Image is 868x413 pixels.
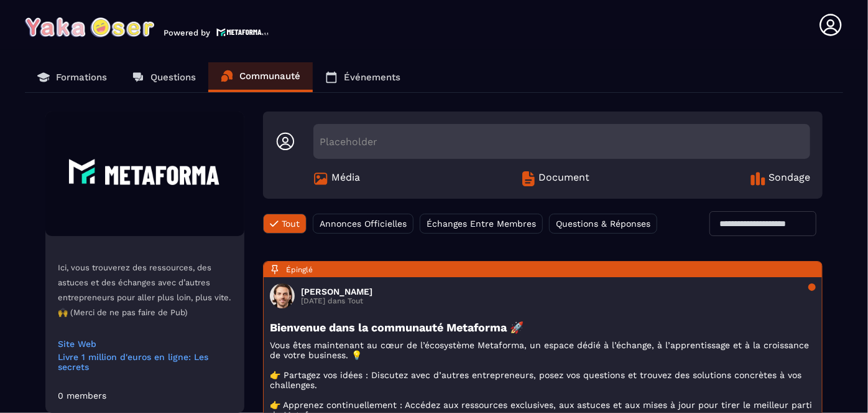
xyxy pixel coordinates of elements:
[282,219,300,229] span: Tout
[164,28,210,37] p: Powered by
[301,297,372,305] p: [DATE] dans Tout
[56,72,107,83] p: Formations
[58,339,232,349] a: Site Web
[270,321,816,334] h3: Bienvenue dans la communauté Metaforma 🚀
[331,171,360,186] span: Média
[556,219,650,229] span: Questions & Réponses
[301,287,372,297] h3: [PERSON_NAME]
[58,352,232,372] a: Livre 1 million d'euros en ligne: Les secrets
[539,171,590,186] span: Document
[119,62,208,92] a: Questions
[313,124,810,159] div: Placeholder
[25,62,119,92] a: Formations
[45,112,244,236] img: Community background
[58,260,232,320] p: Ici, vous trouverez des ressources, des astuces et des échanges avec d’autres entrepreneurs pour ...
[427,219,536,229] span: Échanges Entre Membres
[344,72,400,83] p: Événements
[216,27,269,37] img: logo
[208,62,313,92] a: Communauté
[286,265,313,274] span: Épinglé
[150,72,196,83] p: Questions
[313,62,413,92] a: Événements
[25,17,154,37] img: logo-branding
[769,171,810,186] span: Sondage
[320,219,407,229] span: Annonces Officielles
[239,70,300,82] p: Communauté
[58,391,106,401] div: 0 members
